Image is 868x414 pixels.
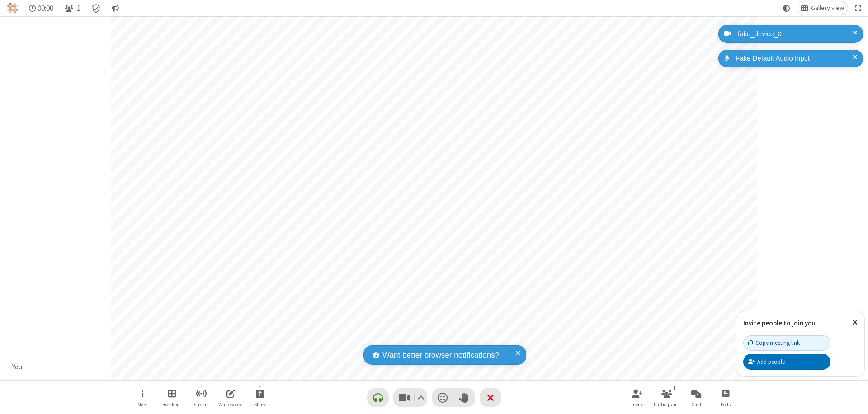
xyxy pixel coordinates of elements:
[712,385,739,410] button: Open poll
[748,339,800,347] div: Copy meeting link
[38,4,53,13] span: 00:00
[162,402,181,407] span: Breakout
[743,319,816,327] label: Invite people to join you
[653,385,680,410] button: Open participant list
[188,385,215,410] button: Start streaming
[743,335,830,351] button: Copy meeting link
[624,385,651,410] button: Invite participants (⌘+Shift+I)
[88,1,105,15] div: Meeting details Encryption enabled
[691,402,702,407] span: Chat
[137,402,147,407] span: More
[811,5,844,12] span: Gallery view
[218,402,243,407] span: Whiteboard
[25,1,57,15] div: Timer
[382,349,499,361] span: Want better browser notifications?
[632,402,643,407] span: Invite
[670,384,678,392] div: 1
[797,1,848,15] button: Change layout
[735,29,856,39] div: fake_device_0
[743,354,830,369] button: Add people
[779,1,794,15] button: Using system theme
[393,388,427,407] button: Stop video (⌘+Shift+V)
[415,388,427,407] button: Video setting
[9,362,26,372] div: You
[851,1,865,15] button: Fullscreen
[732,53,856,64] div: Fake Default Audio Input
[721,402,731,407] span: Polls
[158,385,185,410] button: Manage Breakout Rooms
[61,1,84,15] button: Open participant list
[845,311,864,334] button: Close popover
[108,1,123,15] button: Conversation
[683,385,710,410] button: Open chat
[480,388,501,407] button: End or leave meeting
[217,385,244,410] button: Open shared whiteboard
[254,402,266,407] span: Share
[7,3,18,14] img: QA Selenium DO NOT DELETE OR CHANGE
[77,4,80,13] span: 1
[246,385,274,410] button: Start sharing
[432,388,453,407] button: Send a reaction
[367,388,389,407] button: Connect your audio
[654,402,680,407] span: Participants
[193,402,209,407] span: Stream
[453,388,475,407] button: Raise hand
[129,385,156,410] button: Open menu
